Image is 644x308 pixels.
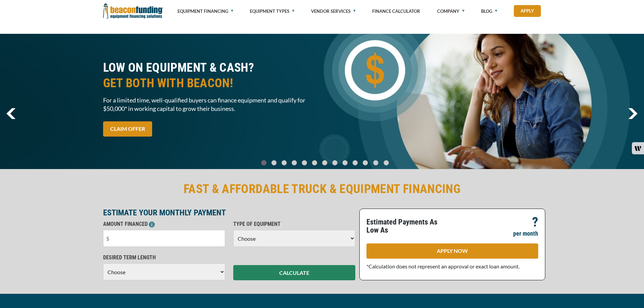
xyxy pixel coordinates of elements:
[6,108,16,119] a: previous
[6,108,16,119] img: Left Navigator
[372,160,380,166] a: Go To Slide 11
[103,209,355,217] p: ESTIMATE YOUR MONTHLY PAYMENT
[361,160,369,166] a: Go To Slide 10
[320,160,329,166] a: Go To Slide 6
[103,96,318,113] span: For a limited time, well-qualified buyers can finance equipment and qualify for $50,000* in worki...
[103,121,152,137] a: CLAIM OFFER
[103,230,225,247] input: $
[233,220,355,228] p: TYPE OF EQUIPMENT
[310,160,318,166] a: Go To Slide 5
[103,181,541,197] h2: FAST & AFFORDABLE TRUCK & EQUIPMENT FINANCING
[532,218,538,226] p: ?
[366,243,538,259] a: APPLY NOW
[233,265,355,280] button: CALCULATE
[270,160,278,166] a: Go To Slide 1
[103,220,225,228] p: AMOUNT FINANCED
[366,263,520,269] span: *Calculation does not represent an approval or exact loan amount.
[351,160,359,166] a: Go To Slide 9
[103,254,225,262] p: DESIRED TERM LENGTH
[260,160,268,166] a: Go To Slide 0
[366,218,448,234] p: Estimated Payments As Low As
[514,5,541,17] a: Apply
[628,108,638,119] a: next
[628,108,638,119] img: Right Navigator
[280,160,288,166] a: Go To Slide 2
[513,230,538,238] p: per month
[300,160,308,166] a: Go To Slide 4
[331,160,339,166] a: Go To Slide 7
[290,160,298,166] a: Go To Slide 3
[103,60,318,91] h2: LOW ON EQUIPMENT & CASH?
[382,160,390,166] a: Go To Slide 12
[341,160,349,166] a: Go To Slide 8
[103,75,318,91] span: GET BOTH WITH BEACON!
